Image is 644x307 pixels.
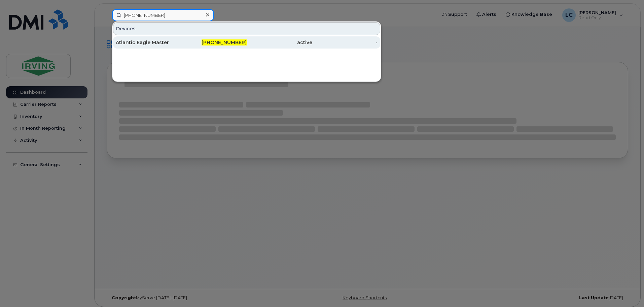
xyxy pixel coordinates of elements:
span: [PHONE_NUMBER] [202,39,247,45]
div: Devices [113,22,380,35]
a: Atlantic Eagle Master[PHONE_NUMBER]active- [113,36,380,49]
div: active [247,39,312,46]
div: - [312,39,378,46]
div: Atlantic Eagle Master [116,39,181,46]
